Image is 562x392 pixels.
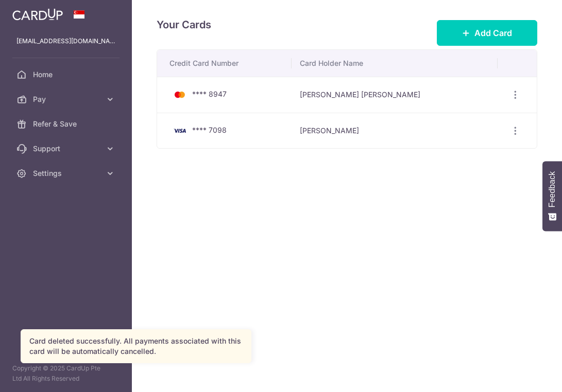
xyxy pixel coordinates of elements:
td: [PERSON_NAME] [PERSON_NAME] [292,77,497,113]
span: Home [33,69,101,80]
span: Refer & Save [33,119,101,129]
div: Card deleted successfully. All payments associated with this card will be automatically cancelled. [29,336,243,357]
th: Card Holder Name [292,50,497,77]
td: [PERSON_NAME] [292,113,497,149]
th: Credit Card Number [157,50,292,77]
img: CardUp [12,8,63,21]
img: Bank Card [169,124,190,137]
span: Pay [33,94,101,104]
button: Add Card [437,20,537,46]
span: Feedback [548,171,557,207]
button: Feedback - Show survey [542,161,562,231]
p: [EMAIL_ADDRESS][DOMAIN_NAME] [16,36,115,46]
span: Settings [33,168,101,179]
img: Bank Card [169,88,190,101]
h4: Your Cards [157,16,211,33]
span: Support [33,144,101,154]
span: Add Card [474,27,512,39]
